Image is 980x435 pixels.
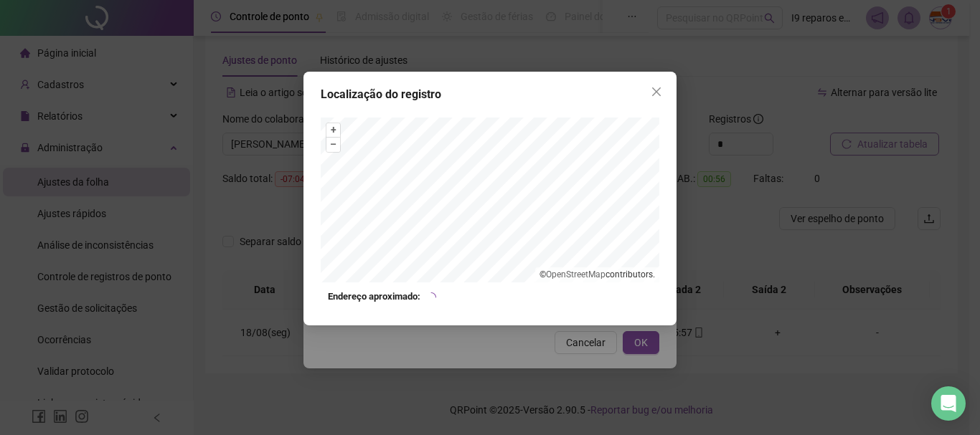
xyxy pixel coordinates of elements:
a: OpenStreetMap [546,269,606,279]
div: Localização do registro [321,86,659,103]
span: loading [426,292,436,302]
button: – [326,138,340,151]
strong: Endereço aproximado: [328,290,420,304]
span: close [651,86,662,97]
button: + [326,123,340,137]
li: © contributors. [540,269,655,279]
div: Open Intercom Messenger [931,386,966,421]
button: Close [645,80,668,103]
